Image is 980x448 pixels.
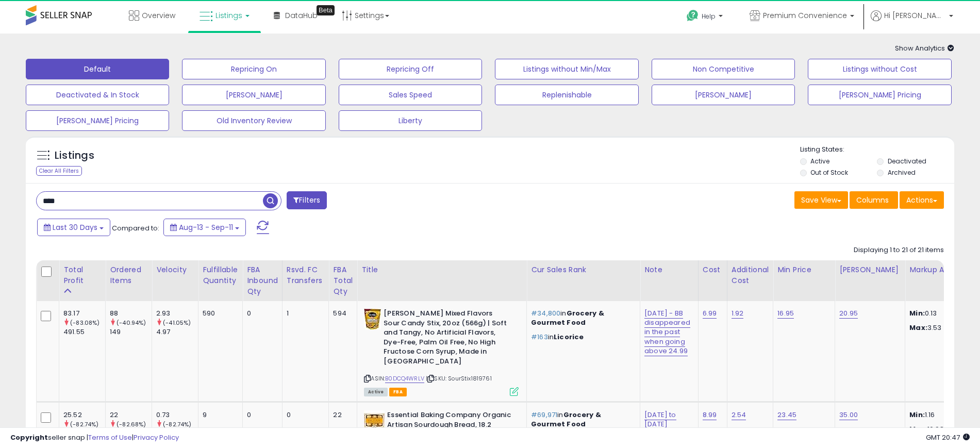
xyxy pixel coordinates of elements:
[247,410,274,420] div: 0
[26,110,169,131] button: [PERSON_NAME] Pricing
[163,420,191,428] small: (-82.74%)
[63,327,105,337] div: 491.55
[732,410,746,420] a: 2.54
[10,433,48,442] strong: Copyright
[182,85,325,105] button: [PERSON_NAME]
[678,2,733,34] a: Help
[794,191,848,209] button: Save View
[531,332,548,342] span: #163
[70,420,98,428] small: (-82.74%)
[884,10,946,21] span: Hi [PERSON_NAME]
[495,85,638,105] button: Replenishable
[839,308,858,319] a: 20.95
[384,309,509,369] b: [PERSON_NAME] Mixed Flavors Sour Candy Stix, 20oz (566g) | Soft and Tangy, No Artificial Flavors,...
[495,59,638,79] button: Listings without Min/Max
[215,10,242,21] span: Listings
[364,410,385,431] img: 51j0-+rAaZL._SL40_.jpg
[531,308,560,318] span: #34,800
[839,410,858,420] a: 35.00
[117,319,146,327] small: (-40.94%)
[732,264,769,286] div: Additional Cost
[909,323,927,333] strong: Max:
[287,410,321,420] div: 0
[26,59,169,79] button: Default
[156,327,198,337] div: 4.97
[37,219,110,236] button: Last 30 Days
[182,59,325,79] button: Repricing On
[909,424,927,434] strong: Max:
[287,264,325,286] div: Rsvd. FC Transfers
[110,309,152,318] div: 88
[531,410,557,420] span: #69,971
[389,388,407,396] span: FBA
[387,410,512,442] b: Essential Baking Company Organic Artisan Sourdough Bread, 18.2 Ounce (Pack of 3)
[531,333,632,342] p: in
[909,308,925,318] strong: Min:
[203,264,238,286] div: Fulfillable Quantity
[926,433,970,442] span: 2025-10-12 20:47 GMT
[247,309,274,318] div: 0
[339,59,482,79] button: Repricing Off
[703,410,717,420] a: 8.99
[339,110,482,131] button: Liberty
[134,433,179,442] a: Privacy Policy
[156,309,198,318] div: 2.93
[142,10,175,21] span: Overview
[317,5,335,15] div: Tooltip anchor
[364,388,388,396] span: All listings currently available for purchase on Amazon
[777,264,830,275] div: Min Price
[110,264,147,286] div: Ordered Items
[531,309,632,327] p: in
[644,308,690,356] a: [DATE] - BB disappeared in the past when going above 24.99
[652,59,795,79] button: Non Competitive
[531,410,601,429] span: Grocery & Gourmet Food
[850,191,898,209] button: Columns
[156,410,198,420] div: 0.73
[247,264,278,297] div: FBA inbound Qty
[808,59,951,79] button: Listings without Cost
[333,410,349,420] div: 22
[63,410,105,420] div: 25.52
[55,148,94,163] h5: Listings
[385,374,424,383] a: B0DCQ4WRLV
[703,264,723,275] div: Cost
[339,85,482,105] button: Sales Speed
[53,222,97,233] span: Last 30 Days
[839,264,901,275] div: [PERSON_NAME]
[364,309,381,329] img: 51JSpmu0jYL._SL40_.jpg
[26,85,169,105] button: Deactivated & In Stock
[554,332,584,342] span: Licorice
[179,222,233,233] span: Aug-13 - Sep-11
[285,10,318,21] span: DataHub
[702,12,716,21] span: Help
[808,85,951,105] button: [PERSON_NAME] Pricing
[777,410,796,420] a: 23.45
[36,166,82,176] div: Clear All Filters
[810,157,829,165] label: Active
[426,374,492,383] span: | SKU: SourStix1819761
[110,327,152,337] div: 149
[112,223,159,233] span: Compared to:
[777,308,794,319] a: 16.95
[763,10,847,21] span: Premium Convenience
[800,145,954,155] p: Listing States:
[888,168,916,177] label: Archived
[909,410,925,420] strong: Min:
[203,309,235,318] div: 590
[888,157,926,165] label: Deactivated
[70,319,99,327] small: (-83.08%)
[871,10,953,34] a: Hi [PERSON_NAME]
[900,191,944,209] button: Actions
[110,410,152,420] div: 22
[732,308,744,319] a: 1.92
[63,309,105,318] div: 83.17
[10,433,179,443] div: seller snap | |
[364,309,519,395] div: ASIN:
[333,264,353,297] div: FBA Total Qty
[531,308,604,327] span: Grocery & Gourmet Food
[163,219,246,236] button: Aug-13 - Sep-11
[531,264,636,275] div: Cur Sales Rank
[652,85,795,105] button: [PERSON_NAME]
[856,195,889,205] span: Columns
[156,264,194,275] div: Velocity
